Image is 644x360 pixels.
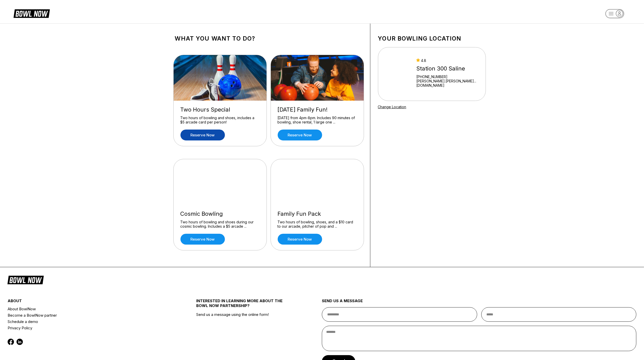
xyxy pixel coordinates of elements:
h1: What you want to do? [175,35,362,42]
div: Two hours of bowling, shoes, and a $10 card to our arcade, pitcher of pop and ... [278,220,357,229]
div: send us a message [322,298,636,307]
h1: Your bowling location [378,35,486,42]
a: About BowlNow [8,306,165,312]
div: [PHONE_NUMBER] [416,75,479,79]
div: Station 300 Saline [416,65,479,72]
a: Reserve now [180,234,225,245]
a: Reserve now [278,130,322,140]
a: Schedule a demo [8,318,165,325]
div: 4.8 [416,58,479,63]
div: Family Fun Pack [278,210,357,217]
a: [PERSON_NAME].[PERSON_NAME]...[DOMAIN_NAME] [416,79,479,87]
a: Change Location [378,105,406,109]
a: Privacy Policy [8,325,165,331]
img: Cosmic Bowling [174,159,267,205]
div: Cosmic Bowling [180,210,260,217]
a: Reserve now [278,234,322,245]
img: Two Hours Special [174,55,267,101]
img: Family Fun Pack [271,159,364,205]
div: [DATE] from 4pm-8pm. Includes 90 minutes of bowling, shoe rental, 1 large one ... [278,116,357,124]
a: Become a BowlNow partner [8,312,165,318]
a: Reserve now [180,130,225,140]
div: Two Hours Special [180,106,260,113]
img: Friday Family Fun! [271,55,364,101]
div: Two hours of bowling and shoes during our cosmic bowling. Includes a $5 arcade ... [180,220,260,229]
div: about [8,298,165,306]
img: Station 300 Saline [385,55,412,93]
div: [DATE] Family Fun! [278,106,357,113]
div: INTERESTED IN LEARNING MORE ABOUT THE BOWL NOW PARTNERSHIP? [196,298,291,312]
div: Two hours of bowling and shoes, includes a $5 arcade card per person! [180,116,260,124]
